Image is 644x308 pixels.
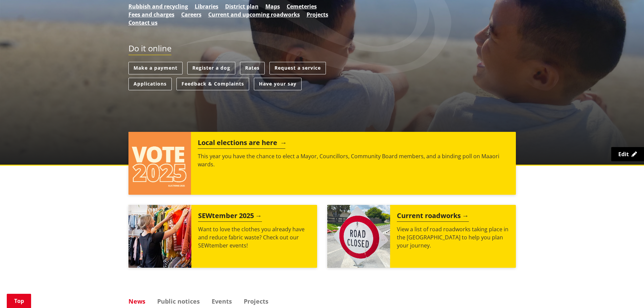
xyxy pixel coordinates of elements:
[225,2,259,10] a: District plan
[128,205,317,268] a: SEWtember 2025 Want to love the clothes you already have and reduce fabric waste? Check out our S...
[128,19,158,27] a: Contact us
[269,62,326,74] a: Request a service
[128,132,516,195] a: Local elections are here This year you have the chance to elect a Mayor, Councillors, Community B...
[128,78,172,90] a: Applications
[181,10,201,19] a: Careers
[128,298,145,304] a: News
[208,10,300,19] a: Current and upcoming roadworks
[198,225,310,250] p: Want to love the clothes you already have and reduce fabric waste? Check out our SEWtember events!
[212,298,232,304] a: Events
[128,2,188,10] a: Rubbish and recycling
[618,150,629,158] span: Edit
[157,298,200,304] a: Public notices
[613,280,637,304] iframe: Messenger Launcher
[327,205,516,268] a: Current roadworks View a list of road roadworks taking place in the [GEOGRAPHIC_DATA] to help you...
[128,62,183,74] a: Make a payment
[397,212,469,222] h2: Current roadworks
[187,62,235,74] a: Register a dog
[307,10,328,19] a: Projects
[128,205,191,268] img: SEWtember
[198,139,285,149] h2: Local elections are here
[198,152,509,168] p: This year you have the chance to elect a Mayor, Councillors, Community Board members, and a bindi...
[327,205,390,268] img: Road closed sign
[287,2,317,10] a: Cemeteries
[195,2,218,10] a: Libraries
[254,78,302,90] a: Have your say
[128,10,174,19] a: Fees and charges
[244,298,268,304] a: Projects
[7,294,31,308] a: Top
[240,62,265,74] a: Rates
[265,2,280,10] a: Maps
[176,78,249,90] a: Feedback & Complaints
[128,44,171,55] h2: Do it online
[198,212,262,222] h2: SEWtember 2025
[128,132,191,195] img: Vote 2025
[611,147,644,161] a: Edit
[397,225,509,250] p: View a list of road roadworks taking place in the [GEOGRAPHIC_DATA] to help you plan your journey.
